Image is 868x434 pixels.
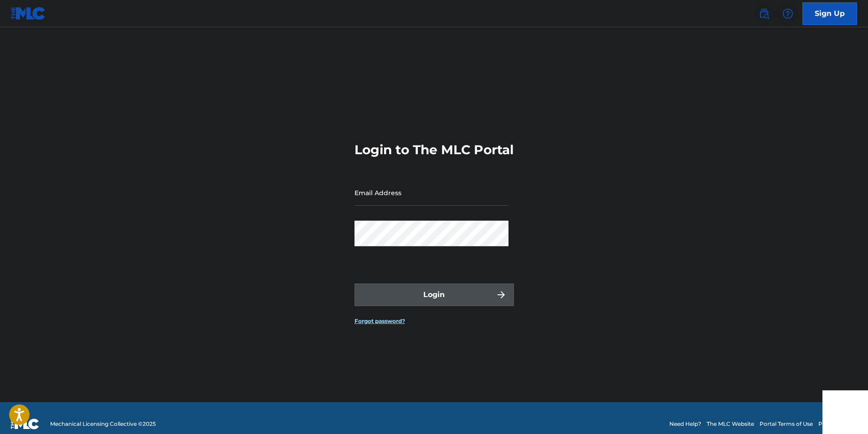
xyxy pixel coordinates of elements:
a: Public Search [755,5,773,23]
a: Need Help? [669,420,701,428]
iframe: Chat Widget [822,390,868,434]
div: Help [779,5,797,23]
a: Portal Terms of Use [760,420,813,428]
img: search [759,8,770,19]
img: help [782,8,793,19]
img: MLC Logo [11,7,46,20]
a: Sign Up [802,2,857,25]
a: Forgot password? [354,317,405,325]
a: The MLC Website [707,420,754,428]
span: Mechanical Licensing Collective © 2025 [50,420,156,428]
h3: Login to The MLC Portal [354,142,514,158]
a: Privacy Policy [818,420,857,428]
img: logo [11,419,39,429]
